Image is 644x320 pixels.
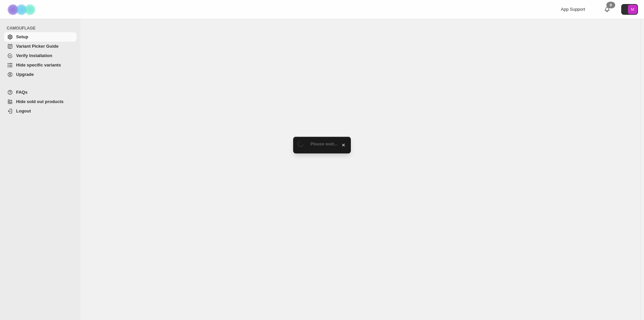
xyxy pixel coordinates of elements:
a: Logout [4,106,76,116]
span: Please wait... [311,141,338,146]
span: Hide specific variants [16,62,61,67]
a: Hide sold out products [4,97,76,106]
text: M [631,7,634,11]
span: Upgrade [16,72,34,77]
span: FAQs [16,90,28,95]
img: Camouflage [5,0,39,19]
span: Hide sold out products [16,99,64,104]
a: FAQs [4,88,76,97]
span: Setup [16,34,28,39]
span: CAMOUFLAGE [7,26,77,31]
a: Variant Picker Guide [4,42,76,51]
span: App Support [561,7,585,12]
span: Avatar with initials M [628,5,637,14]
a: Hide specific variants [4,60,76,70]
a: Upgrade [4,70,76,79]
a: 0 [604,6,610,13]
span: Variant Picker Guide [16,44,58,49]
a: Setup [4,32,76,42]
div: 0 [606,2,615,8]
span: Logout [16,108,31,113]
a: Verify Installation [4,51,76,60]
span: Verify Installation [16,53,52,58]
button: Avatar with initials M [621,4,638,15]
